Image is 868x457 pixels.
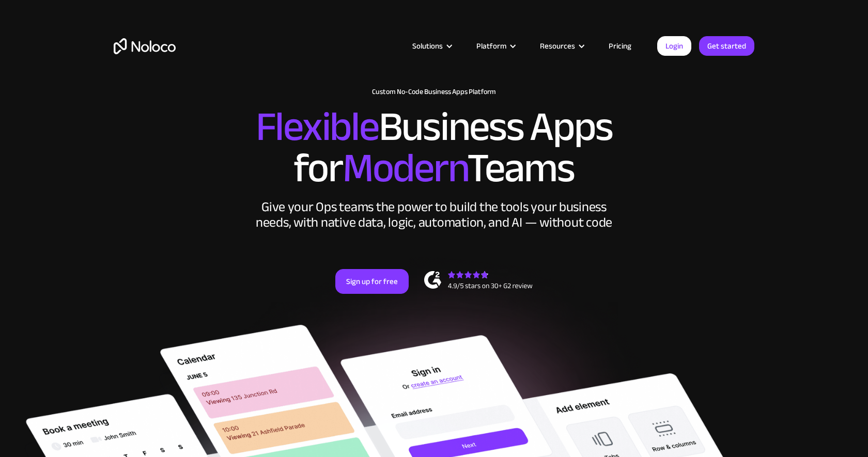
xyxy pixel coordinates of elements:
[114,106,754,189] h2: Business Apps for Teams
[253,199,615,230] div: Give your Ops teams the power to build the tools your business needs, with native data, logic, au...
[657,36,691,56] a: Login
[476,39,506,53] div: Platform
[114,38,176,54] a: home
[412,39,443,53] div: Solutions
[399,39,463,53] div: Solutions
[596,39,644,53] a: Pricing
[527,39,596,53] div: Resources
[540,39,575,53] div: Resources
[256,88,379,165] span: Flexible
[335,269,409,294] a: Sign up for free
[699,36,754,56] a: Get started
[463,39,527,53] div: Platform
[343,130,467,207] span: Modern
